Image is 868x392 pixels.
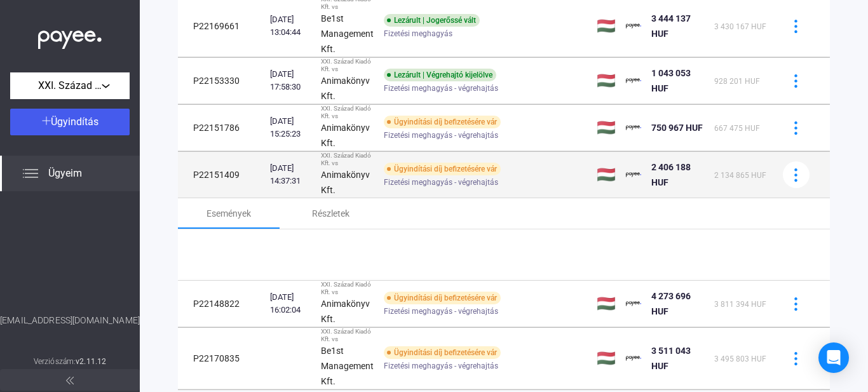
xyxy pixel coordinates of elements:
img: list.svg [23,166,38,181]
td: P22170835 [178,328,265,389]
td: 🇭🇺 [592,58,621,104]
div: XXI. Század Kiadó Kft. vs [321,58,374,73]
button: more-blue [783,290,810,317]
img: arrow-double-left-grey.svg [66,377,74,384]
span: 3 495 803 HUF [714,355,766,363]
span: 3 430 167 HUF [714,22,766,31]
div: Ügyindítási díj befizetésére vár [384,346,501,359]
div: Ügyindítási díj befizetésére vár [384,116,501,128]
button: XXI. Század Kiadó Kft. [10,72,130,99]
div: Ügyindítási díj befizetésére vár [384,292,501,304]
div: Események [207,206,251,221]
span: Fizetési meghagyás [384,26,452,41]
span: Fizetési meghagyás - végrehajtás [384,81,498,96]
div: Lezárult | Végrehajtó kijelölve [384,69,496,81]
div: [DATE] 16:02:04 [270,291,311,316]
strong: Be1st Management Kft. [321,346,374,386]
span: Fizetési meghagyás - végrehajtás [384,358,498,374]
span: 667 475 HUF [714,124,760,133]
img: payee-logo [626,167,641,182]
strong: v2.11.12 [76,357,106,366]
span: 1 043 053 HUF [651,68,691,93]
img: more-blue [789,297,803,311]
div: XXI. Század Kiadó Kft. vs [321,281,374,296]
span: 3 444 137 HUF [651,13,691,39]
div: [DATE] 14:37:31 [270,162,311,187]
span: 2 406 188 HUF [651,162,691,187]
span: Fizetési meghagyás - végrehajtás [384,128,498,143]
img: payee-logo [626,351,641,366]
img: white-payee-white-dot.svg [38,24,102,50]
button: Ügyindítás [10,109,130,135]
img: payee-logo [626,120,641,135]
span: Ügyeim [48,166,82,181]
td: P22151409 [178,152,265,198]
td: P22151786 [178,105,265,151]
div: [DATE] 15:25:23 [270,115,311,140]
div: Lezárult | Jogerőssé vált [384,14,480,27]
td: 🇭🇺 [592,152,621,198]
strong: Animakönyv Kft. [321,76,370,101]
img: more-blue [789,352,803,365]
td: 🇭🇺 [592,105,621,151]
img: payee-logo [626,296,641,311]
div: [DATE] 13:04:44 [270,13,311,39]
span: 3 511 043 HUF [651,346,691,371]
button: more-blue [783,13,810,39]
span: Fizetési meghagyás - végrehajtás [384,304,498,319]
strong: Animakönyv Kft. [321,299,370,324]
span: 750 967 HUF [651,123,703,133]
strong: Be1st Management Kft. [321,13,374,54]
img: payee-logo [626,73,641,88]
img: more-blue [789,168,803,182]
td: P22153330 [178,58,265,104]
button: more-blue [783,67,810,94]
div: Open Intercom Messenger [818,342,849,373]
img: more-blue [789,121,803,135]
td: 🇭🇺 [592,281,621,327]
span: 3 811 394 HUF [714,300,766,309]
strong: Animakönyv Kft. [321,123,370,148]
span: 4 273 696 HUF [651,291,691,316]
button: more-blue [783,345,810,372]
button: more-blue [783,114,810,141]
strong: Animakönyv Kft. [321,170,370,195]
td: 🇭🇺 [592,328,621,389]
div: Részletek [312,206,349,221]
img: plus-white.svg [42,116,51,125]
span: Fizetési meghagyás - végrehajtás [384,175,498,190]
img: more-blue [789,74,803,88]
img: payee-logo [626,18,641,34]
span: XXI. Század Kiadó Kft. [38,78,102,93]
img: more-blue [789,20,803,33]
span: 928 201 HUF [714,77,760,86]
span: 2 134 865 HUF [714,171,766,180]
div: [DATE] 17:58:30 [270,68,311,93]
div: XXI. Század Kiadó Kft. vs [321,105,374,120]
div: XXI. Század Kiadó Kft. vs [321,152,374,167]
td: P22148822 [178,281,265,327]
button: more-blue [783,161,810,188]
div: XXI. Század Kiadó Kft. vs [321,328,374,343]
div: Ügyindítási díj befizetésére vár [384,163,501,175]
span: Ügyindítás [51,116,98,128]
